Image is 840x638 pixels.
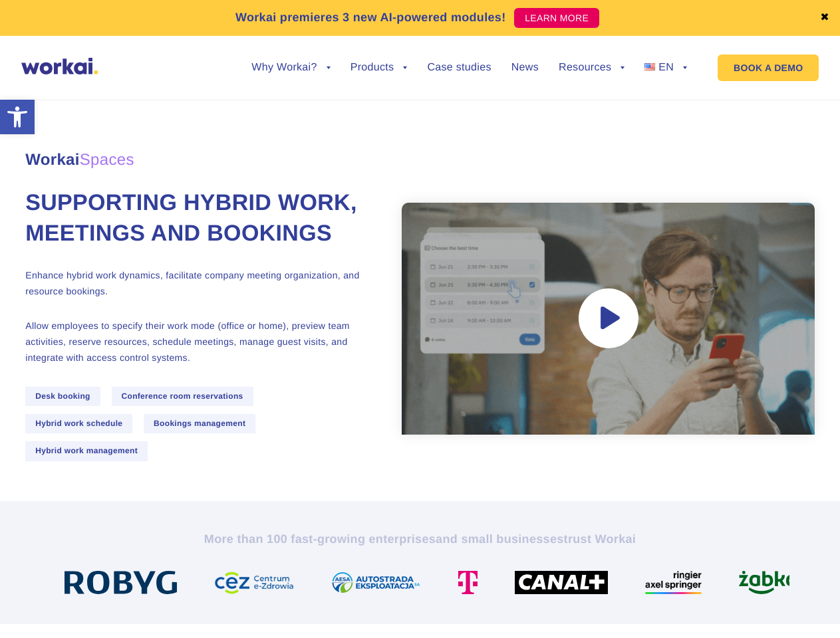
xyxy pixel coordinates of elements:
a: Why Workai? [251,62,330,73]
p: Allow employees to specify their work mode (office or home), preview team activities, reserve res... [25,318,370,366]
span: Hybrid work management [25,441,148,461]
a: Resources [559,62,625,73]
a: BOOK A DEMO [718,54,819,81]
span: Workai [25,136,134,168]
a: Case studies [427,62,491,73]
span: Desk booking [25,387,100,406]
h2: More than 100 fast-growing enterprises trust Workai [51,531,789,547]
span: Bookings management [144,414,255,433]
a: News [511,62,539,73]
a: ✖ [820,13,829,23]
i: and small businesses [436,532,563,546]
p: Enhance hybrid work dynamics, facilitate company meeting organization, and resource bookings. [25,267,370,299]
span: Conference room reservations [112,387,253,406]
h1: Supporting hybrid work, meetings and bookings [25,188,370,249]
a: LEARN MORE [514,8,599,28]
span: Hybrid work schedule [25,414,132,433]
a: Products [350,62,408,73]
p: Workai premieres 3 new AI-powered modules! [235,9,506,27]
em: Spaces [80,151,134,169]
span: EN [658,62,674,73]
